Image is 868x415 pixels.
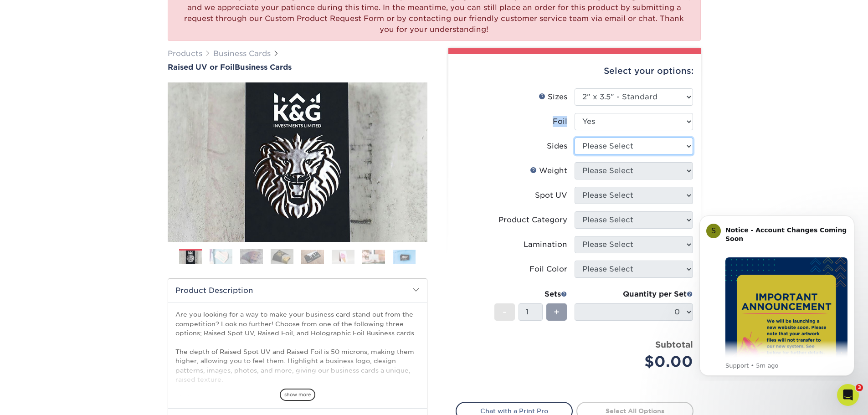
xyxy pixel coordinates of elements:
a: Business Cards [213,49,271,58]
a: Products [168,49,202,58]
img: Business Cards 04 [271,249,293,265]
img: Business Cards 03 [240,249,263,265]
div: Sizes [539,92,567,102]
div: Lamination [524,239,567,250]
div: Foil [553,116,567,127]
strong: Subtotal [655,339,693,349]
div: Weight [530,165,567,176]
img: Business Cards 02 [210,249,232,265]
img: Business Cards 05 [301,250,324,264]
div: Product Category [498,215,567,225]
img: Raised UV or Foil 01 [168,32,427,292]
span: Raised UV or Foil [168,63,235,72]
img: Business Cards 08 [393,250,416,264]
iframe: Intercom live chat [837,384,859,406]
h1: Business Cards [168,63,427,72]
div: Select your options: [456,54,693,88]
div: Sets [494,289,567,300]
div: Quantity per Set [575,289,693,300]
span: show more [280,389,315,401]
div: Spot UV [535,190,567,201]
div: Foil Color [529,264,567,275]
span: 3 [856,384,863,391]
img: Business Cards 07 [362,250,385,264]
h2: Product Description [168,279,427,302]
a: Raised UV or FoilBusiness Cards [168,63,427,72]
div: $0.00 [581,351,693,373]
img: Business Cards 06 [332,250,354,264]
span: - [503,305,507,319]
img: Business Cards 01 [179,246,202,269]
iframe: Intercom notifications message [686,207,868,381]
div: Sides [547,141,567,152]
span: + [554,305,560,319]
